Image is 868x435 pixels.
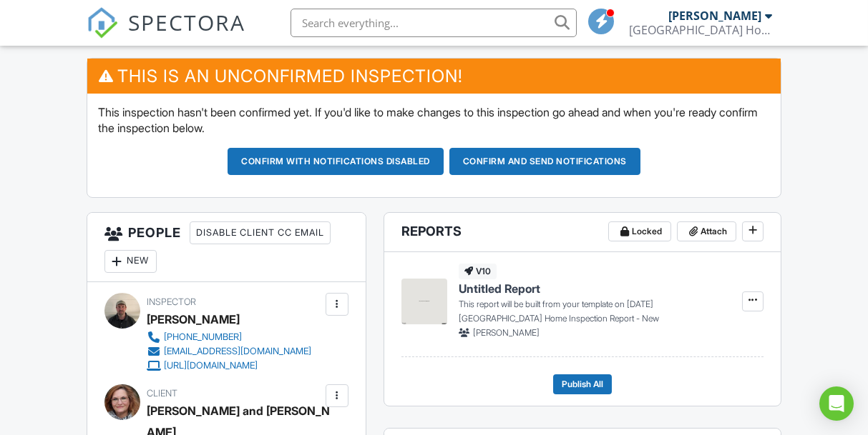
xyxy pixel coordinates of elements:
div: [EMAIL_ADDRESS][DOMAIN_NAME] [164,346,311,357]
span: SPECTORA [128,7,245,37]
div: Open Intercom Messenger [819,386,854,421]
a: [URL][DOMAIN_NAME] [147,359,311,373]
button: Confirm and send notifications [449,148,640,175]
img: The Best Home Inspection Software - Spectora [87,7,118,39]
button: Confirm with notifications disabled [228,148,444,175]
p: This inspection hasn't been confirmed yet. If you'd like to make changes to this inspection go ah... [98,104,769,136]
a: [EMAIL_ADDRESS][DOMAIN_NAME] [147,344,311,359]
input: Search everything... [291,9,577,37]
div: [PHONE_NUMBER] [164,331,242,343]
span: Inspector [147,296,196,307]
div: New [104,250,157,273]
a: SPECTORA [87,19,245,49]
div: [PERSON_NAME] [147,309,240,330]
div: Disable Client CC Email [190,221,331,244]
h3: This is an Unconfirmed Inspection! [87,59,780,94]
a: [PHONE_NUMBER] [147,330,311,344]
div: [URL][DOMAIN_NAME] [164,360,258,371]
div: [PERSON_NAME] [668,9,761,23]
div: South Central PA Home Inspection Co. Inc. [629,23,772,37]
span: Client [147,388,177,399]
h3: People [87,213,365,282]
